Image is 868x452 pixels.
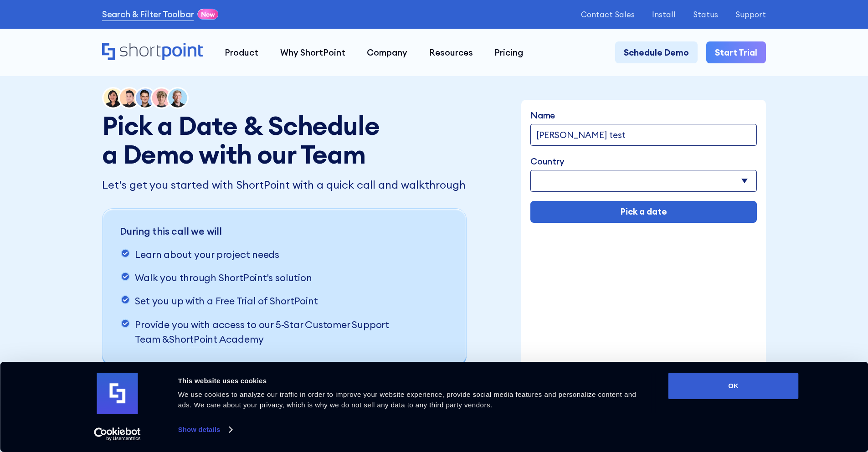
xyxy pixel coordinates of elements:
div: Resources [429,46,473,59]
p: Walk you through ShortPoint's solution [135,271,312,285]
div: This website uses cookies [178,375,648,386]
a: Product [214,41,269,63]
a: Start Trial [706,41,766,63]
span: We use cookies to analyze our traffic in order to improve your website experience, provide social... [178,390,637,409]
div: Company [367,46,407,59]
a: Schedule Demo [615,41,698,63]
div: Product [225,46,258,59]
input: Pick a date [530,201,757,223]
a: Install [652,10,676,19]
h1: Pick a Date & Schedule a Demo with our Team [102,111,389,169]
a: Pricing [484,41,534,63]
div: Why ShortPoint [280,46,345,59]
iframe: Chat Widget [704,346,868,452]
label: Country [530,155,757,168]
div: Pricing [494,46,523,59]
a: Show details [178,423,232,437]
p: Learn about your project needs [135,247,279,262]
p: Set you up with a Free Trial of ShortPoint [135,294,318,308]
a: Search & Filter Toolbar [102,8,194,21]
a: Support [735,10,766,19]
a: Why ShortPoint [269,41,356,63]
a: Home [102,43,203,62]
p: Let's get you started with ShortPoint with a quick call and walkthrough [102,177,469,193]
button: OK [668,373,799,399]
a: Contact Sales [581,10,635,19]
a: Resources [418,41,484,63]
img: logo [97,373,138,414]
a: Usercentrics Cookiebot - opens in a new window [77,427,157,441]
p: Provide you with access to our 5-Star Customer Support Team & [135,318,414,347]
a: Status [693,10,718,19]
a: ShortPoint Academy [169,332,263,347]
p: During this call we will [120,224,414,239]
a: Company [356,41,418,63]
form: Demo Form [530,109,757,222]
label: Name [530,109,757,122]
input: full name [530,124,757,146]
